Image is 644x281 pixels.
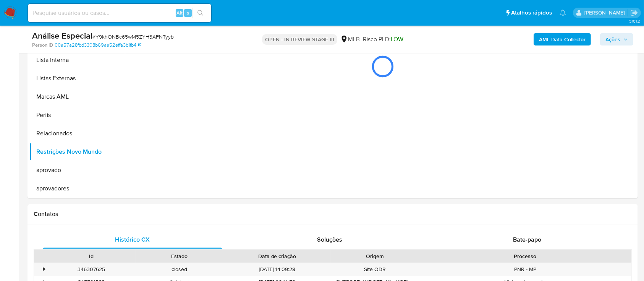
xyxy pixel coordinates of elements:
span: s [187,9,189,16]
a: 00a57a28fbd3308b69ae52effa3b1fb4 [55,42,141,49]
div: MLB [340,35,360,44]
div: closed [136,263,224,276]
div: Data de criação [229,252,325,260]
span: Bate-papo [513,235,541,244]
button: Restrições Novo Mundo [29,143,125,161]
p: adriano.brito@mercadolivre.com [584,9,628,16]
span: Alt [176,9,183,16]
button: Ações [600,33,633,45]
b: Análise Especial [32,29,92,42]
div: Estado [141,252,218,260]
button: search-icon [193,8,208,18]
span: LOW [391,35,403,44]
button: Listas Externas [29,69,125,88]
input: Pesquise usuários ou casos... [28,8,211,18]
b: AML Data Collector [539,33,586,45]
a: Notificações [560,10,566,16]
button: Marcas AML [29,88,125,106]
span: # Y9khONBc65wM5ZYH3AFNTyyb [92,33,174,41]
span: Atalhos rápidos [511,9,552,17]
button: Perfis [29,106,125,124]
button: aprovadores [29,179,125,198]
button: AML Data Collector [534,33,591,45]
span: Histórico CX [115,235,150,244]
div: • [43,266,45,273]
div: [DATE] 14:09:28 [223,263,331,276]
button: aprovado [29,161,125,179]
span: Risco PLD: [363,35,403,44]
span: Soluções [317,235,342,244]
b: Person ID [32,42,53,49]
div: Site ODR [331,263,419,276]
a: Sair [630,9,638,17]
span: Ações [605,33,620,45]
button: Relacionados [29,124,125,143]
h1: Contatos [34,210,632,218]
span: 3.161.2 [629,18,640,24]
button: Lista Interna [29,51,125,69]
div: PNR - MP [419,263,631,276]
div: 346307625 [47,263,136,276]
div: Id [53,252,130,260]
div: Origem [336,252,414,260]
p: OPEN - IN REVIEW STAGE III [262,34,337,45]
div: Processo [424,252,626,260]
